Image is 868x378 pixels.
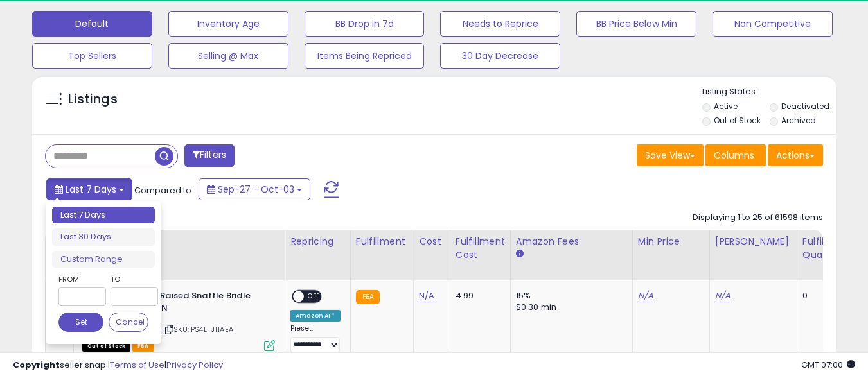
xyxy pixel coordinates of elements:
a: Terms of Use [110,359,164,371]
button: Sep-27 - Oct-03 [199,178,310,200]
button: BB Drop in 7d [305,11,425,37]
label: Deactivated [781,101,829,112]
div: 15% [516,290,623,302]
p: Listing States: [702,86,836,98]
small: FBA [356,290,380,304]
div: [PERSON_NAME] [715,235,792,248]
a: N/A [715,289,731,302]
li: Last 30 Days [52,228,155,246]
button: Columns [705,144,766,166]
button: Inventory Age [168,11,288,37]
div: Title [79,235,279,248]
label: Active [714,101,738,112]
span: | SKU: PS4L_JTIAEA [163,324,233,334]
div: Amazon Fees [516,235,627,248]
div: 4.99 [456,290,500,302]
button: BB Price Below Min [576,11,696,37]
div: Fulfillment Cost [456,235,505,262]
button: Non Competitive [713,11,833,37]
a: N/A [638,289,653,302]
li: Custom Range [52,251,155,268]
label: Out of Stock [714,115,761,126]
button: Last 7 Days [46,178,132,200]
span: 2025-10-11 07:00 GMT [801,359,855,371]
div: ASIN: [82,290,275,350]
b: Tough 1 Mini Raised Snaffle Bridle with Reins BRN [105,290,261,317]
div: Fulfillable Quantity [802,235,847,262]
div: Displaying 1 to 25 of 61598 items [693,212,823,224]
div: Fulfillment [356,235,408,248]
small: Amazon Fees. [516,248,524,260]
label: From [58,273,103,286]
button: Selling @ Max [168,43,288,69]
button: Items Being Repriced [305,43,425,69]
div: Min Price [638,235,704,248]
button: Default [32,11,152,37]
button: Actions [768,144,823,166]
span: Last 7 Days [66,183,116,196]
button: Top Sellers [32,43,152,69]
strong: Copyright [13,359,60,371]
button: 30 Day Decrease [440,43,560,69]
label: To [111,273,148,286]
label: Archived [781,115,816,126]
div: seller snap | | [13,359,223,372]
button: Cancel [109,313,148,332]
li: Last 7 Days [52,207,155,224]
div: Preset: [290,324,341,353]
button: Save View [637,144,704,166]
button: Set [58,313,103,332]
span: Compared to: [134,184,193,196]
span: Sep-27 - Oct-03 [218,183,294,196]
button: Needs to Reprice [440,11,560,37]
div: 0 [802,290,842,302]
div: Cost [419,235,445,248]
div: Repricing [290,235,345,248]
h5: Listings [68,90,118,108]
div: $0.30 min [516,302,623,313]
button: Filters [184,144,235,167]
span: Columns [714,149,754,162]
div: Amazon AI * [290,310,341,322]
a: Privacy Policy [166,359,223,371]
span: OFF [304,291,324,302]
a: N/A [419,289,434,302]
